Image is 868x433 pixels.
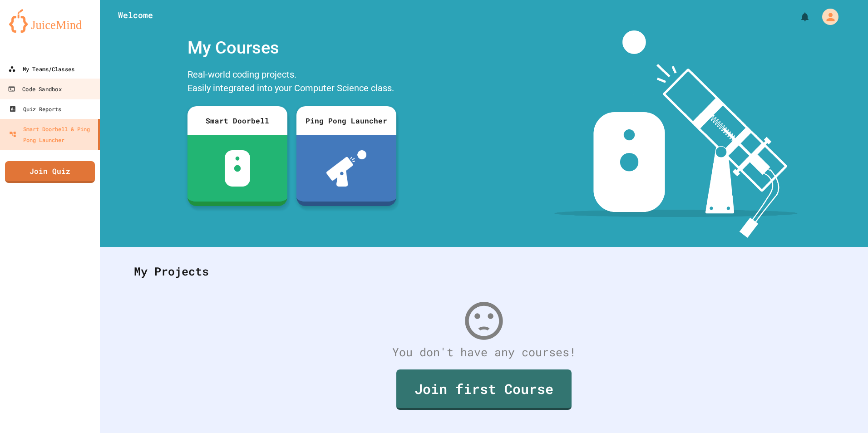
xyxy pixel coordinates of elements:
[9,123,94,145] div: Smart Doorbell & Ping Pong Launcher
[183,30,401,65] div: My Courses
[296,106,396,135] div: Ping Pong Launcher
[783,9,813,25] div: My Notifications
[125,254,843,289] div: My Projects
[187,106,287,135] div: Smart Doorbell
[225,150,251,187] img: sdb-white.svg
[125,344,843,361] div: You don't have any courses!
[9,9,91,33] img: logo-orange.svg
[9,103,61,114] div: Quiz Reports
[326,150,367,187] img: ppl-with-ball.png
[8,84,61,95] div: Code Sandbox
[8,64,74,74] div: My Teams/Classes
[183,65,401,99] div: Real-world coding projects. Easily integrated into your Computer Science class.
[554,30,798,238] img: banner-image-my-projects.png
[5,161,95,183] a: Join Quiz
[396,369,572,410] a: Join first Course
[813,6,841,27] div: My Account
